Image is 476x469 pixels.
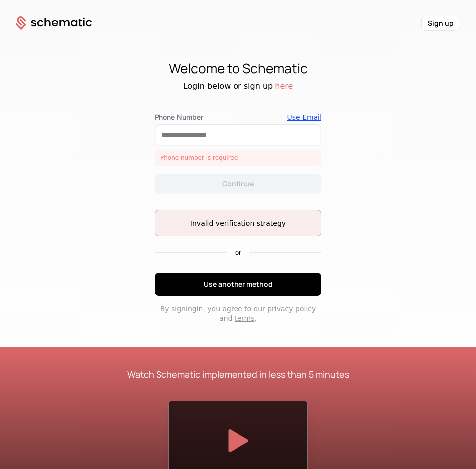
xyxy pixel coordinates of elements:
[295,305,316,313] a: policy
[155,150,321,166] div: Phone number is required
[163,218,313,228] div: Invalid verification strategy
[287,112,321,122] div: Use Email
[421,16,460,31] button: Sign up
[155,273,321,296] button: Use another method
[155,304,321,323] div: By signing in , you agree to our privacy and .
[235,314,255,322] a: terms
[227,249,249,256] span: or
[155,112,321,122] label: Phone Number
[155,174,321,194] button: Continue
[113,367,364,381] div: Watch Schematic implemented in less than 5 minutes
[275,80,293,92] button: here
